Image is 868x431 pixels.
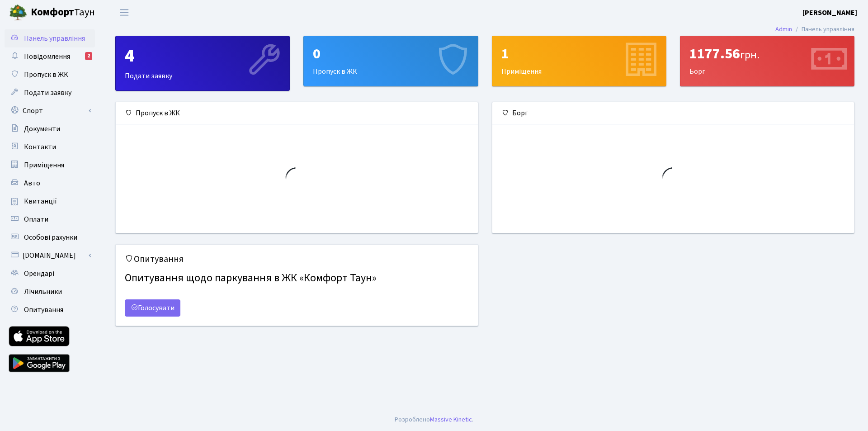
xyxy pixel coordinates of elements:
div: Пропуск в ЖК [116,102,478,124]
div: Подати заявку [116,36,289,90]
nav: breadcrumb [762,20,868,39]
div: Борг [492,102,854,124]
li: Панель управління [792,24,854,34]
a: Повідомлення2 [5,47,95,66]
span: Приміщення [24,160,64,170]
a: Опитування [5,301,95,319]
div: Пропуск в ЖК [304,36,477,86]
a: Лічильники [5,283,95,301]
a: Подати заявку [5,84,95,102]
span: Квитанції [24,196,57,206]
span: Опитування [24,305,63,315]
a: 0Пропуск в ЖК [303,36,478,86]
a: Панель управління [5,29,95,47]
button: Переключити навігацію [113,5,136,20]
span: Авто [24,178,40,188]
a: Документи [5,120,95,138]
a: Авто [5,174,95,192]
a: Admin [775,24,792,34]
a: 4Подати заявку [115,36,290,91]
div: . [395,415,473,425]
span: грн. [740,47,759,63]
a: [PERSON_NAME] [802,7,857,18]
a: Орендарі [5,265,95,283]
a: Оплати [5,210,95,228]
div: 1177.56 [689,45,845,62]
span: Документи [24,124,60,134]
div: Борг [680,36,854,86]
a: Пропуск в ЖК [5,66,95,84]
a: Квитанції [5,192,95,210]
div: 2 [85,52,92,60]
a: Спорт [5,102,95,120]
span: Особові рахунки [24,232,77,242]
span: Таун [31,5,95,20]
img: logo.png [9,4,27,22]
a: Приміщення [5,156,95,174]
div: 0 [313,45,468,62]
div: 1 [501,45,657,62]
b: Комфорт [31,5,74,19]
h4: Опитування щодо паркування в ЖК «Комфорт Таун» [125,268,469,289]
div: Приміщення [492,36,666,86]
a: Розроблено [395,415,430,424]
b: [PERSON_NAME] [802,8,857,18]
span: Оплати [24,214,48,224]
span: Подати заявку [24,88,71,98]
a: 1Приміщення [492,36,666,86]
span: Панель управління [24,33,85,43]
h5: Опитування [125,254,469,265]
span: Повідомлення [24,52,70,62]
span: Орендарі [24,269,54,279]
a: Особові рахунки [5,228,95,246]
span: Лічильники [24,287,62,297]
span: Контакти [24,142,56,152]
span: Пропуск в ЖК [24,70,68,80]
div: 4 [125,45,280,67]
a: Massive Kinetic [430,415,472,424]
a: [DOMAIN_NAME] [5,246,95,265]
a: Голосувати [125,299,180,317]
a: Контакти [5,138,95,156]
